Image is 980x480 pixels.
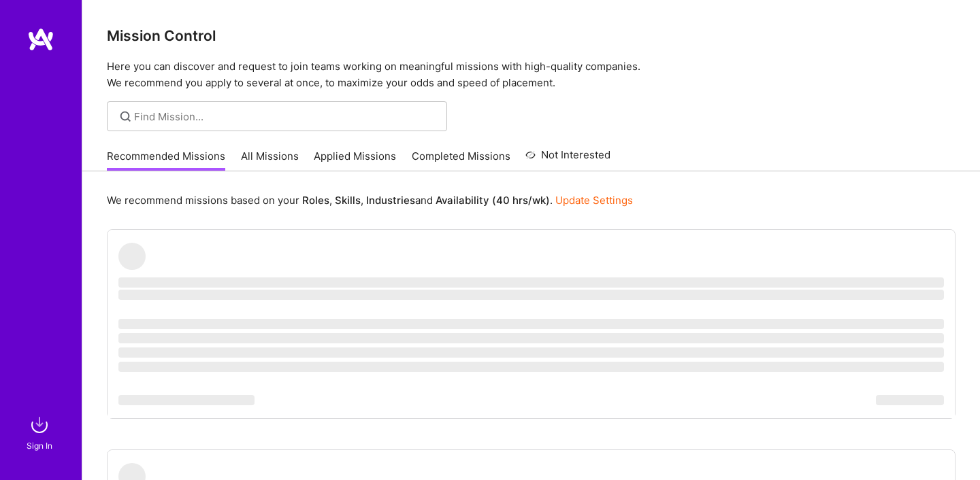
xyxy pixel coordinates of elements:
a: All Missions [241,149,299,171]
a: Applied Missions [314,149,396,171]
img: sign in [26,411,53,439]
p: We recommend missions based on your , , and . [107,193,633,207]
b: Industries [366,194,415,207]
b: Roles [302,194,329,207]
p: Here you can discover and request to join teams working on meaningful missions with high-quality ... [107,58,955,91]
img: logo [27,27,54,52]
a: Update Settings [555,194,633,207]
i: icon SearchGrey [118,109,133,124]
div: Sign In [27,439,52,453]
a: Not Interested [525,147,610,171]
b: Availability (40 hrs/wk) [436,194,550,207]
a: sign inSign In [29,411,53,453]
a: Completed Missions [412,149,510,171]
b: Skills [335,194,361,207]
input: Find Mission... [134,109,437,124]
h3: Mission Control [107,27,955,44]
a: Recommended Missions [107,149,225,171]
